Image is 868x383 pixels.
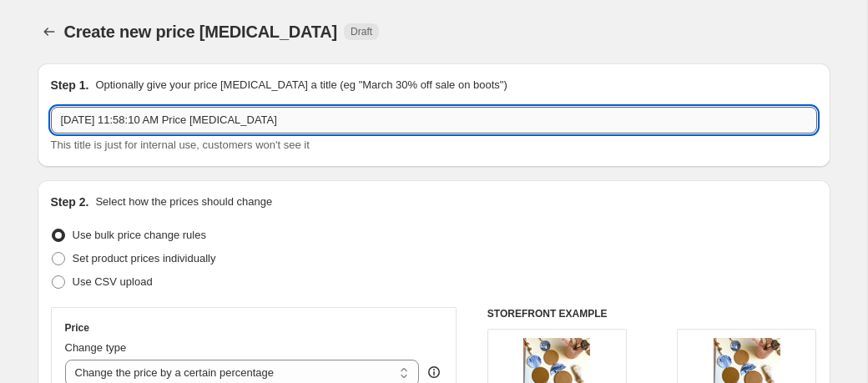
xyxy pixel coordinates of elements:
input: 30% off holiday sale [51,107,817,134]
span: Set product prices individually [73,252,216,265]
span: Use CSV upload [73,275,153,288]
h3: Price [65,321,89,335]
h2: Step 2. [51,194,89,210]
h6: STOREFRONT EXAMPLE [487,307,817,320]
span: Use bulk price change rules [73,229,206,241]
span: Change type [65,341,127,354]
div: help [426,364,442,380]
span: Draft [351,25,372,38]
p: Select how the prices should change [95,194,272,210]
span: This title is just for internal use, customers won't see it [51,139,310,151]
h2: Step 1. [51,77,89,93]
p: Optionally give your price [MEDICAL_DATA] a title (eg "March 30% off sale on boots") [95,77,507,93]
span: Create new price [MEDICAL_DATA] [64,23,338,41]
button: Price change jobs [38,20,61,43]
